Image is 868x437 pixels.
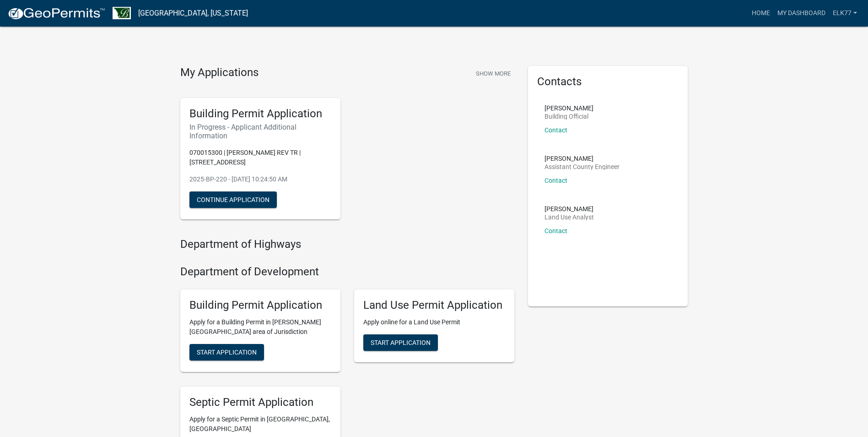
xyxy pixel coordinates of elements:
[189,148,331,167] p: 070015300 | [PERSON_NAME] REV TR | [STREET_ADDRESS]
[774,5,829,22] a: My Dashboard
[545,177,567,184] a: Contact
[189,317,331,337] p: Apply for a Building Permit in [PERSON_NAME][GEOGRAPHIC_DATA] area of Jurisdiction
[363,299,505,312] h5: Land Use Permit Application
[537,75,679,88] h5: Contacts
[545,126,567,134] a: Contact
[189,175,331,184] p: 2025-BP-220 - [DATE] 10:24:50 AM
[197,349,257,356] span: Start Application
[138,5,248,21] a: [GEOGRAPHIC_DATA], [US_STATE]
[363,317,505,327] p: Apply online for a Land Use Permit
[180,66,259,80] h4: My Applications
[545,227,567,235] a: Contact
[180,238,514,251] h4: Department of Highways
[748,5,774,22] a: Home
[545,206,594,212] p: [PERSON_NAME]
[189,191,277,208] button: Continue Application
[189,396,331,409] h5: Septic Permit Application
[189,299,331,312] h5: Building Permit Application
[371,339,431,346] span: Start Application
[189,344,264,361] button: Start Application
[189,123,331,140] h6: In Progress - Applicant Additional Information
[363,334,438,351] button: Start Application
[545,113,593,120] p: Building Official
[189,415,331,434] p: Apply for a Septic Permit in [GEOGRAPHIC_DATA], [GEOGRAPHIC_DATA]
[113,7,131,19] img: Benton County, Minnesota
[180,265,514,279] h4: Department of Development
[545,214,594,220] p: Land Use Analyst
[189,107,331,120] h5: Building Permit Application
[472,66,514,81] button: Show More
[829,5,861,22] a: elk77
[545,155,620,162] p: [PERSON_NAME]
[545,105,593,111] p: [PERSON_NAME]
[545,164,620,170] p: Assistant County Engineer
